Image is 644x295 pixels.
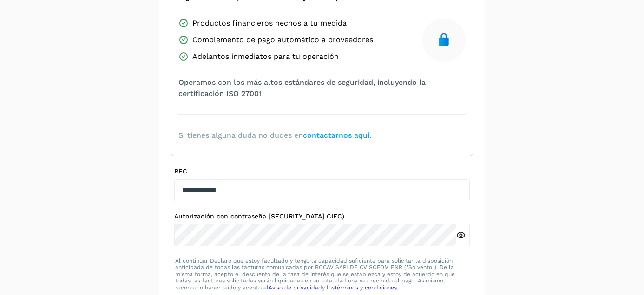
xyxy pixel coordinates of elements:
img: secure [436,32,451,47]
span: Complemento de pago automático a proveedores [192,34,373,45]
p: Al continuar Declaro que estoy facultado y tengo la capacidad suficiente para solicitar la dispos... [175,257,469,291]
a: Aviso de privacidad [269,284,322,291]
span: Productos financieros hechos a tu medida [192,18,347,29]
a: contactarnos aquí. [303,131,371,140]
label: RFC [174,167,470,175]
a: Términos y condiciones. [334,284,398,291]
span: Si tienes alguna duda no dudes en [178,130,371,141]
label: Autorización con contraseña [SECURITY_DATA] CIEC) [174,212,470,220]
span: Adelantos inmediatos para tu operación [192,51,339,62]
span: Operamos con los más altos estándares de seguridad, incluyendo la certificación ISO 27001 [178,77,466,99]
